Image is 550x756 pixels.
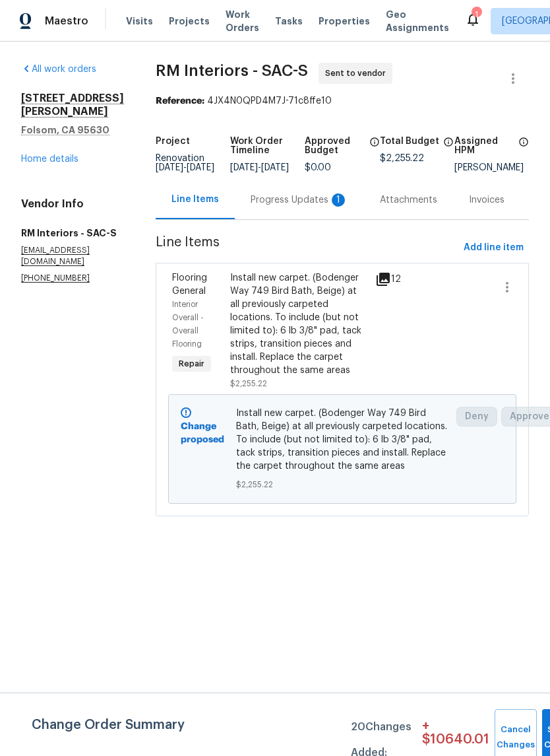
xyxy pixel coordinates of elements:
[386,8,449,34] span: Geo Assignments
[325,67,391,80] span: Sent to vendor
[156,154,214,172] span: Renovation
[171,193,219,206] div: Line Items
[173,357,210,370] span: Repair
[156,236,458,260] span: Line Items
[230,271,367,377] div: Install new carpet. (Bodenger Way 749 Bird Bath, Beige) at all previously carpeted locations. To ...
[230,163,258,172] span: [DATE]
[21,226,124,240] h5: RM Interiors - SAC-S
[469,193,504,207] div: Invoices
[380,154,424,163] span: $2,255.22
[305,137,365,155] h5: Approved Budget
[156,63,308,79] span: RM Interiors - SAC-S
[126,15,153,28] span: Visits
[156,163,214,172] span: -
[443,137,454,154] span: The total cost of line items that have been proposed by Opendoor. This sum includes line items th...
[369,137,380,163] span: The total cost of line items that have been approved by both Opendoor and the Trade Partner. This...
[458,236,529,260] button: Add line item
[518,137,529,163] span: The hpm assigned to this work order.
[156,137,190,146] h5: Project
[230,137,305,155] h5: Work Order Timeline
[45,15,88,28] span: Maestro
[187,163,214,172] span: [DATE]
[380,137,439,146] h5: Total Budget
[236,407,449,473] span: Install new carpet. (Bodenger Way 749 Bird Bath, Beige) at all previously carpeted locations. To ...
[319,15,370,28] span: Properties
[181,422,224,444] b: Change proposed
[172,300,204,348] span: Interior Overall - Overall Flooring
[305,163,331,172] span: $0.00
[456,407,497,427] button: Deny
[275,17,303,26] span: Tasks
[380,193,437,207] div: Attachments
[375,271,396,287] div: 12
[230,380,267,388] span: $2,255.22
[454,163,529,172] div: [PERSON_NAME]
[261,163,289,172] span: [DATE]
[226,8,259,34] span: Work Orders
[172,273,207,296] span: Flooring General
[21,155,78,164] a: Home details
[230,163,289,172] span: -
[454,137,514,155] h5: Assigned HPM
[21,197,124,211] h4: Vendor Info
[156,96,204,106] b: Reference:
[332,193,345,207] div: 1
[472,8,481,21] div: 1
[21,65,96,74] a: All work orders
[236,478,449,491] span: $2,255.22
[251,193,348,207] div: Progress Updates
[156,94,529,108] div: 4JX4N0QPD4M7J-71c8ffe10
[169,15,210,28] span: Projects
[464,240,524,256] span: Add line item
[156,163,183,172] span: [DATE]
